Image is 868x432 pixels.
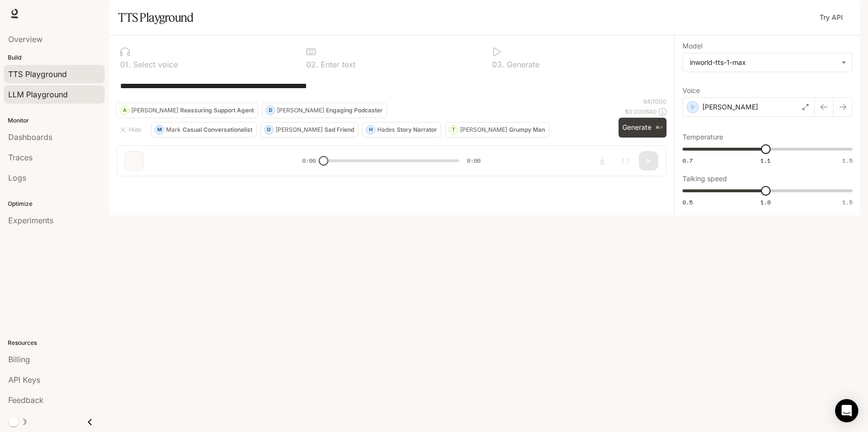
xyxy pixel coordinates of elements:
p: [PERSON_NAME] [131,108,178,113]
div: Keywords by Traffic [107,57,163,63]
div: O [264,122,273,138]
button: HHadesStory Narrator [362,122,441,138]
p: 64 / 1000 [643,97,666,106]
p: Grumpy Man [509,127,545,133]
div: A [120,103,129,118]
img: tab_keywords_by_traffic_grey.svg [96,56,104,64]
span: 0.5 [682,198,693,206]
p: Generate [504,61,540,68]
p: [PERSON_NAME] [277,108,324,113]
p: 0 1 . [120,61,131,68]
a: Try API [816,8,847,27]
span: 1.5 [842,156,852,165]
img: tab_domain_overview_orange.svg [26,56,34,64]
p: Mark [166,127,181,133]
p: [PERSON_NAME] [460,127,507,133]
div: Open Intercom Messenger [835,399,858,422]
img: website_grey.svg [15,25,23,33]
div: inworld-tts-1-max [683,53,852,72]
p: Model [682,43,702,49]
p: Voice [682,87,700,94]
p: 0 2 . [306,61,318,68]
p: Hades [377,127,395,133]
button: MMarkCasual Conversationalist [151,122,257,138]
span: 0.7 [682,156,693,165]
p: Reassuring Support Agent [180,108,254,113]
p: 0 3 . [492,61,504,68]
div: T [449,122,458,138]
p: Casual Conversationalist [183,127,252,133]
p: Select voice [131,61,178,68]
img: logo_orange.svg [15,15,23,23]
p: Temperature [682,134,723,140]
div: v 4.0.25 [27,15,47,23]
span: 1.1 [760,156,771,165]
button: A[PERSON_NAME]Reassuring Support Agent [116,103,258,118]
p: Story Narrator [397,127,437,133]
p: ⌘⏎ [655,125,663,131]
div: Domain Overview [37,57,87,63]
p: Engaging Podcaster [326,108,383,113]
button: D[PERSON_NAME]Engaging Podcaster [262,103,387,118]
p: Sad Friend [325,127,354,133]
button: O[PERSON_NAME]Sad Friend [261,122,358,138]
span: 1.5 [842,198,852,206]
p: [PERSON_NAME] [276,127,323,133]
button: Hide [116,122,147,138]
div: M [155,122,164,138]
p: Enter text [318,61,356,68]
span: 1.0 [760,198,771,206]
p: $ 0.000640 [625,108,657,116]
div: D [266,103,275,118]
p: [PERSON_NAME] [702,102,758,112]
p: Talking speed [682,175,727,182]
div: H [366,122,375,138]
button: T[PERSON_NAME]Grumpy Man [445,122,549,138]
h1: TTS Playground [118,8,193,27]
button: Generate⌘⏎ [619,118,666,138]
div: inworld-tts-1-max [690,58,837,67]
div: Domain: [URL] [25,25,69,33]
